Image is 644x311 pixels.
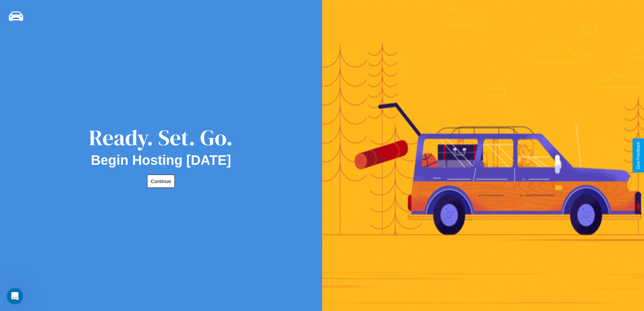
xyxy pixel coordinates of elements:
div: Ready. Set. Go. [89,123,233,153]
h2: Begin Hosting [DATE] [91,153,231,168]
div: Give Feedback [636,142,641,169]
button: Continue [147,175,175,188]
iframe: Intercom live chat [7,288,23,304]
